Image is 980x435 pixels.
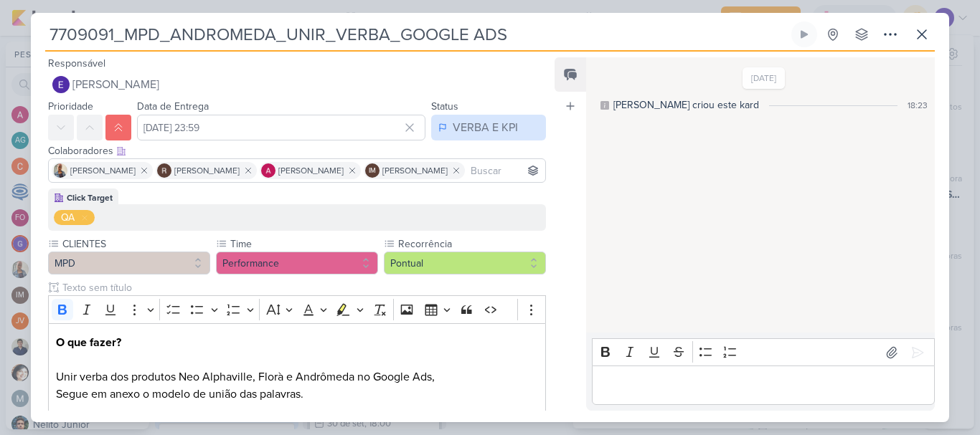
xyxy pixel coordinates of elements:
button: MPD [48,252,210,274]
label: Status [431,100,458,113]
div: [PERSON_NAME] criou este kard [613,97,759,113]
div: 18:23 [908,99,928,112]
div: Click Target [67,191,113,204]
label: Responsável [48,57,105,70]
label: Time [229,236,378,252]
label: Prioridade [48,100,93,113]
button: Performance [216,252,378,274]
label: CLIENTES [61,236,210,252]
input: Kard Sem Título [45,21,788,47]
p: Segue em anexo o modelo de união das palavras. [56,386,538,403]
input: Texto sem título [60,280,546,295]
label: Recorrência [397,236,546,252]
span: [PERSON_NAME] [72,76,159,93]
span: [PERSON_NAME] [70,164,136,177]
button: [PERSON_NAME] [48,72,546,97]
div: Editor toolbar [592,338,935,366]
img: Eduardo Quaresma [52,76,70,93]
img: Iara Santos [53,163,67,178]
span: [PERSON_NAME] [174,164,240,177]
strong: O que fazer? [56,335,121,350]
img: Alessandra Gomes [261,163,275,178]
button: VERBA E KPI [431,115,546,140]
div: VERBA E KPI [453,119,518,136]
span: [PERSON_NAME] [278,164,344,177]
span: [PERSON_NAME] [382,164,448,177]
div: Editor editing area: main [592,365,935,405]
div: Editor toolbar [48,295,546,323]
p: Unir verba dos produtos Neo Alphaville, Florà e Andrômeda no Google Ads, [56,368,538,386]
button: Pontual [384,252,546,274]
label: Data de Entrega [137,100,209,113]
div: Isabella Machado Guimarães [365,163,380,178]
div: QA [61,210,75,225]
div: Ligar relógio [798,29,810,40]
div: Colaboradores [48,143,546,158]
p: IM [369,168,376,175]
input: Buscar [468,162,542,179]
img: Rafael Dornelles [157,163,171,178]
input: Select a date [137,115,425,140]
